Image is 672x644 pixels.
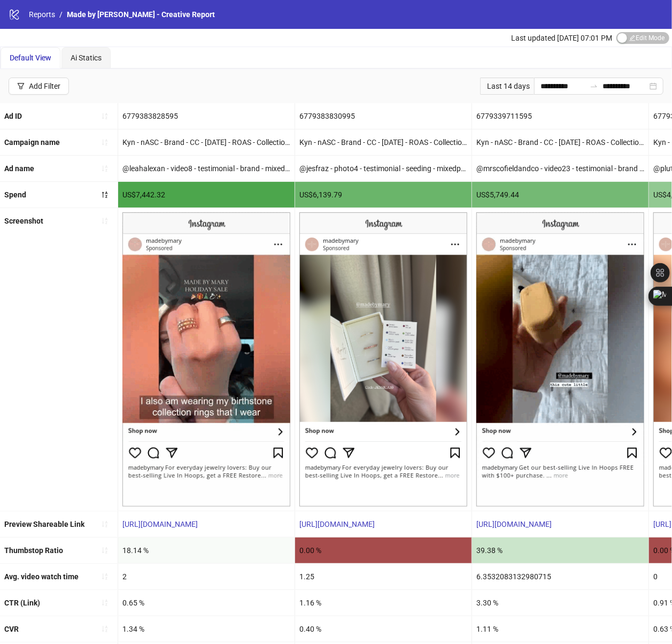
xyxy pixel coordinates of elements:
div: Add Filter [29,82,60,90]
b: Avg. video watch time [4,572,79,581]
div: 1.25 [295,564,472,589]
span: filter [17,82,25,90]
div: 2 [118,564,295,589]
a: [URL][DOMAIN_NAME] [299,520,375,528]
div: 6779383828595 [118,103,295,129]
div: 1.11 % [472,616,648,642]
img: Screenshot 6779383828595 [122,212,290,507]
span: sort-ascending [101,217,109,225]
span: sort-ascending [101,625,109,633]
b: Campaign name [4,138,60,147]
div: 6779339711595 [472,103,648,129]
span: Last updated [DATE] 07:01 PM [511,34,612,42]
a: [URL][DOMAIN_NAME] [122,520,198,528]
div: 3.30 % [472,590,648,616]
b: Spend [4,190,26,199]
div: 1.16 % [295,590,472,616]
div: @leahalexan - video8 - testimonial - brand - mixedproduct - PDP - MBM1045764 - [DATE] - Copy [118,156,295,181]
div: 1.34 % [118,616,295,642]
b: Ad name [4,164,34,173]
div: 0.40 % [295,616,472,642]
li: / [59,9,63,20]
b: CTR (Link) [4,599,40,607]
span: Ai Statics [71,53,102,62]
span: to [590,82,598,90]
a: [URL][DOMAIN_NAME] [476,520,552,528]
span: sort-ascending [101,599,109,607]
div: 39.38 % [472,538,648,563]
img: Screenshot 6779383830995 [299,212,467,507]
span: Made by [PERSON_NAME] - Creative Report [67,10,215,19]
span: swap-right [590,82,598,90]
b: Thumbstop Ratio [4,546,63,555]
div: Kyn - nASC - Brand - CC - [DATE] - ROAS - Collection - Offer 3 ($100 AOE) [118,129,295,155]
div: 6779383830995 [295,103,472,129]
span: Default View [10,53,51,62]
span: sort-ascending [101,112,109,120]
div: US$7,442.32 [118,182,295,208]
b: Ad ID [4,112,22,120]
div: Kyn - nASC - Brand - CC - [DATE] - ROAS - Collection - Offer 2 (Polish) [472,129,648,155]
button: Add Filter [9,78,69,95]
div: @jesfraz - photo4 - testimonial - seeding - mixedproduct - PDP - MBM1945793 - [DATE] - Copy [295,156,472,181]
span: sort-ascending [101,547,109,554]
div: 0.65 % [118,590,295,616]
span: sort-ascending [101,139,109,146]
span: sort-descending [101,191,109,198]
span: sort-ascending [101,520,109,528]
div: @mrscofieldandco - video23 - testimonial - brand - minijewelrycase - PDP - MBM645754 - [DATE] - Copy [472,156,648,181]
div: 0.00 % [295,538,472,563]
div: US$5,749.44 [472,182,648,208]
a: Reports [27,9,57,20]
b: CVR [4,625,19,633]
div: 18.14 % [118,538,295,563]
img: Screenshot 6779339711595 [476,212,644,507]
div: Kyn - nASC - Brand - CC - [DATE] - ROAS - Collection - Offer 3 ($100 AOE) [295,129,472,155]
span: sort-ascending [101,573,109,580]
b: Screenshot [4,217,43,225]
div: Last 14 days [480,78,534,95]
span: sort-ascending [101,165,109,172]
div: 6.3532083132980715 [472,564,648,589]
b: Preview Shareable Link [4,520,84,528]
div: US$6,139.79 [295,182,472,208]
